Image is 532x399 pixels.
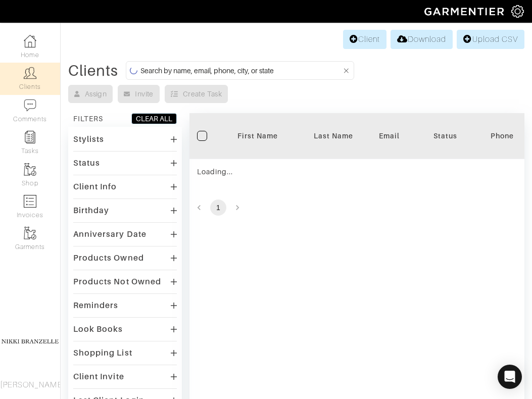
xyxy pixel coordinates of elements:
img: comment-icon-a0a6a9ef722e966f86d9cbdc48e553b5cf19dbc54f86b18d962a5391bc8f6eb6.png [24,99,36,112]
a: Download [391,30,453,49]
div: Clients [68,66,118,76]
th: Toggle SortBy [220,113,296,159]
th: Toggle SortBy [296,113,371,159]
th: Toggle SortBy [407,113,483,159]
div: CLEAR ALL [136,114,172,124]
div: Shopping List [73,348,132,358]
button: page 1 [210,199,226,216]
div: Anniversary Date [73,229,147,239]
div: First Name [227,131,288,141]
div: Phone [491,131,514,141]
div: Stylists [73,134,104,144]
nav: pagination navigation [189,199,524,216]
div: Open Intercom Messenger [498,365,522,389]
img: garments-icon-b7da505a4dc4fd61783c78ac3ca0ef83fa9d6f193b1c9dc38574b1d14d53ca28.png [24,163,36,176]
div: FILTERS [73,114,103,124]
div: Birthday [73,206,109,216]
img: dashboard-icon-dbcd8f5a0b271acd01030246c82b418ddd0df26cd7fceb0bd07c9910d44c42f6.png [24,35,36,47]
div: Status [415,131,475,141]
input: Search by name, email, phone, city, or state [140,64,342,77]
div: Loading... [197,167,400,177]
div: Status [73,158,100,168]
div: Reminders [73,301,118,311]
button: CLEAR ALL [131,113,177,124]
img: gear-icon-white-bd11855cb880d31180b6d7d6211b90ccbf57a29d726f0c71d8c61bd08dd39cc2.png [511,5,524,18]
div: Look Books [73,324,123,334]
img: garmentier-logo-header-white-b43fb05a5012e4ada735d5af1a66efaba907eab6374d6393d1fbf88cb4ef424d.png [419,3,511,20]
div: Client Info [73,182,117,192]
div: Email [379,131,400,141]
img: reminder-icon-8004d30b9f0a5d33ae49ab947aed9ed385cf756f9e5892f1edd6e32f2345188e.png [24,131,36,143]
img: clients-icon-6bae9207a08558b7cb47a8932f037763ab4055f8c8b6bfacd5dc20c3e0201464.png [24,67,36,79]
div: Products Not Owned [73,277,161,287]
div: Client Invite [73,372,124,382]
a: Client [343,30,386,49]
a: Upload CSV [457,30,524,49]
div: Last Name [303,131,364,141]
img: garments-icon-b7da505a4dc4fd61783c78ac3ca0ef83fa9d6f193b1c9dc38574b1d14d53ca28.png [24,227,36,239]
img: orders-icon-0abe47150d42831381b5fb84f609e132dff9fe21cb692f30cb5eec754e2cba89.png [24,195,36,208]
div: Products Owned [73,253,144,263]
